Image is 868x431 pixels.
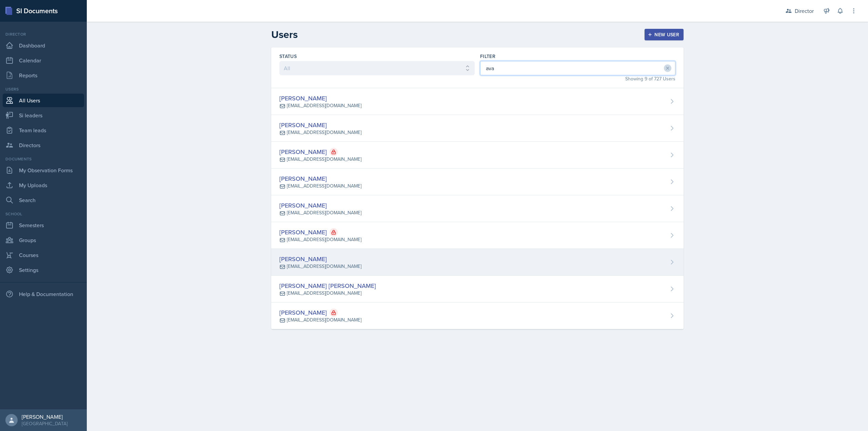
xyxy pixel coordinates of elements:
a: [PERSON_NAME] [EMAIL_ADDRESS][DOMAIN_NAME] [271,249,684,276]
a: My Uploads [3,178,84,192]
a: All Users [3,94,84,107]
div: [PERSON_NAME] [279,201,361,210]
label: Status [279,53,297,60]
a: [PERSON_NAME] [EMAIL_ADDRESS][DOMAIN_NAME] [271,142,684,169]
h2: Users [271,28,298,41]
div: [EMAIL_ADDRESS][DOMAIN_NAME] [287,156,361,163]
div: [EMAIL_ADDRESS][DOMAIN_NAME] [287,102,361,109]
a: [PERSON_NAME] [EMAIL_ADDRESS][DOMAIN_NAME] [271,115,684,142]
a: [PERSON_NAME] [EMAIL_ADDRESS][DOMAIN_NAME] [271,88,684,115]
a: Reports [3,68,84,82]
input: Filter [480,61,675,75]
a: [PERSON_NAME] [EMAIL_ADDRESS][DOMAIN_NAME] [271,169,684,195]
div: [PERSON_NAME] [279,147,361,156]
a: Semesters [3,218,84,232]
div: [EMAIL_ADDRESS][DOMAIN_NAME] [287,129,361,136]
div: [PERSON_NAME] [PERSON_NAME] [279,281,376,290]
a: My Observation Forms [3,163,84,177]
div: Director [795,7,814,15]
a: Settings [3,263,84,277]
a: [PERSON_NAME] [PERSON_NAME] [EMAIL_ADDRESS][DOMAIN_NAME] [271,276,684,302]
label: Filter [480,53,495,60]
div: [PERSON_NAME] [279,174,361,183]
div: Documents [3,156,84,162]
div: [EMAIL_ADDRESS][DOMAIN_NAME] [287,209,361,216]
div: [PERSON_NAME] [279,254,361,263]
a: Search [3,193,84,207]
div: [PERSON_NAME] [279,94,361,103]
div: [PERSON_NAME] [22,413,67,420]
button: New User [645,29,684,40]
div: Showing 9 of 727 Users [480,75,675,82]
div: [PERSON_NAME] [279,120,361,130]
a: Si leaders [3,109,84,122]
a: [PERSON_NAME] [EMAIL_ADDRESS][DOMAIN_NAME] [271,302,684,329]
a: [PERSON_NAME] [EMAIL_ADDRESS][DOMAIN_NAME] [271,195,684,222]
a: Courses [3,248,84,262]
div: New User [649,32,679,37]
div: School [3,211,84,217]
div: [EMAIL_ADDRESS][DOMAIN_NAME] [287,236,361,243]
a: Team leads [3,123,84,137]
a: Groups [3,233,84,247]
a: Directors [3,138,84,152]
div: Help & Documentation [3,287,84,301]
div: [GEOGRAPHIC_DATA] [22,420,67,427]
div: Director [3,31,84,37]
div: [EMAIL_ADDRESS][DOMAIN_NAME] [287,263,361,270]
div: Users [3,86,84,92]
div: [EMAIL_ADDRESS][DOMAIN_NAME] [287,316,361,324]
div: [EMAIL_ADDRESS][DOMAIN_NAME] [287,182,361,190]
div: [EMAIL_ADDRESS][DOMAIN_NAME] [287,290,361,297]
a: [PERSON_NAME] [EMAIL_ADDRESS][DOMAIN_NAME] [271,222,684,249]
a: Dashboard [3,39,84,52]
a: Calendar [3,54,84,67]
div: [PERSON_NAME] [279,308,361,317]
div: [PERSON_NAME] [279,228,361,237]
